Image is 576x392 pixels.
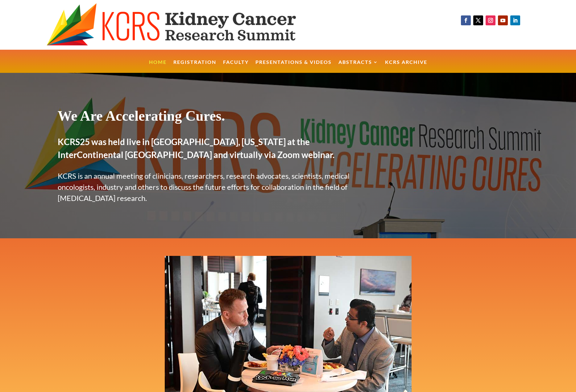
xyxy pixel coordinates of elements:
a: KCRS Archive [385,60,427,73]
a: Registration [173,60,216,73]
h1: We Are Accelerating Cures. [58,107,356,127]
a: Follow on LinkedIn [510,15,520,25]
h2: KCRS25 was held live in [GEOGRAPHIC_DATA], [US_STATE] at the InterContinental [GEOGRAPHIC_DATA] a... [58,135,356,164]
a: Presentations & Videos [255,60,332,73]
a: Follow on X [473,15,483,25]
a: Follow on Instagram [486,15,495,25]
p: KCRS is an annual meeting of clinicians, researchers, research advocates, scientists, medical onc... [58,170,356,204]
a: Follow on Facebook [461,15,471,25]
a: Faculty [223,60,249,73]
img: KCRS generic logo wide [47,3,327,47]
a: Abstracts [338,60,378,73]
a: Follow on Youtube [498,15,508,25]
a: Home [149,60,167,73]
